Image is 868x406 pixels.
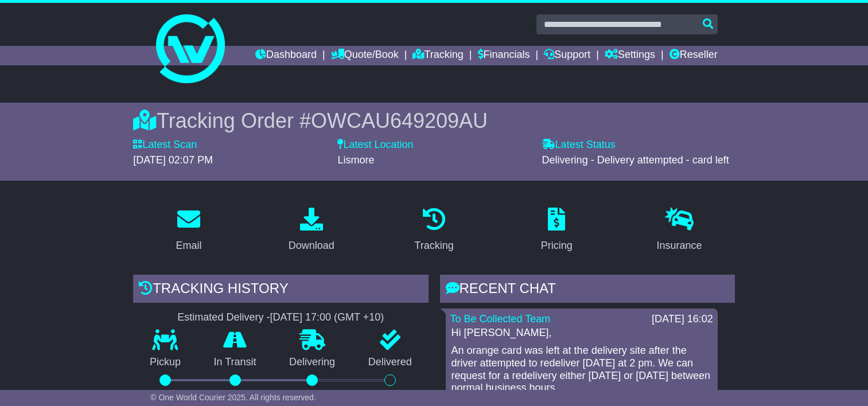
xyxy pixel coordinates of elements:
[255,46,317,65] a: Dashboard
[289,238,334,253] div: Download
[541,238,573,253] div: Pricing
[273,356,352,369] p: Delivering
[197,356,273,369] p: In Transit
[133,356,197,369] p: Pickup
[311,109,488,132] span: OWCAU649209AU
[407,204,461,257] a: Tracking
[450,313,551,325] a: To Be Collected Team
[337,139,413,151] label: Latest Location
[331,46,399,65] a: Quote/Book
[133,154,213,166] span: [DATE] 02:07 PM
[478,46,530,65] a: Financials
[534,204,580,257] a: Pricing
[270,311,384,324] div: [DATE] 17:00 (GMT +10)
[352,356,429,369] p: Delivered
[451,327,712,339] p: Hi [PERSON_NAME],
[169,204,209,257] a: Email
[542,139,616,151] label: Latest Status
[542,154,729,166] span: Delivering - Delivery attempted - card left
[176,238,202,253] div: Email
[670,46,718,65] a: Reseller
[133,311,428,324] div: Estimated Delivery -
[451,345,712,394] p: An orange card was left at the delivery site after the driver attempted to redeliver [DATE] at 2 ...
[133,108,735,133] div: Tracking Order #
[649,204,709,257] a: Insurance
[414,238,453,253] div: Tracking
[412,46,463,65] a: Tracking
[652,313,713,326] div: [DATE] 16:02
[656,238,702,253] div: Insurance
[337,154,374,166] span: Lismore
[133,275,428,306] div: Tracking history
[133,139,197,151] label: Latest Scan
[544,46,590,65] a: Support
[281,204,342,257] a: Download
[150,393,316,402] span: © One World Courier 2025. All rights reserved.
[440,275,735,306] div: RECENT CHAT
[605,46,655,65] a: Settings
